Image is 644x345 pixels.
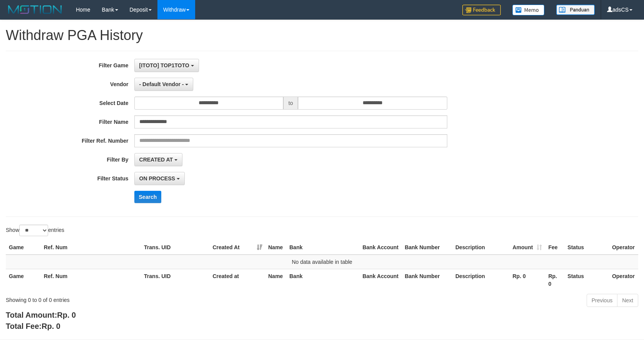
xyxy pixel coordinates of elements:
[564,269,609,291] th: Status
[462,5,501,15] img: Feedback.jpg
[6,240,41,255] th: Game
[265,240,286,255] th: Name
[6,28,638,43] h1: Withdraw PGA History
[6,322,60,330] b: Total Fee:
[6,4,64,15] img: MOTION_logo.png
[609,269,638,291] th: Operator
[587,294,617,307] a: Previous
[286,269,360,291] th: Bank
[42,322,60,330] span: Rp. 0
[609,240,638,255] th: Operator
[6,269,41,291] th: Game
[360,269,402,291] th: Bank Account
[617,294,638,307] a: Next
[134,153,183,166] button: CREATED AT
[6,293,263,304] div: Showing 0 to 0 of 0 entries
[134,78,194,91] button: - Default Vendor -
[139,157,173,163] span: CREATED AT
[41,269,141,291] th: Ref. Num
[57,311,76,319] span: Rp. 0
[509,269,545,291] th: Rp. 0
[141,269,209,291] th: Trans. UID
[452,269,510,291] th: Description
[134,172,185,185] button: ON PROCESS
[6,311,76,319] b: Total Amount:
[41,240,141,255] th: Ref. Num
[6,225,64,236] label: Show entries
[545,240,564,255] th: Fee
[209,240,265,255] th: Created At: activate to sort column ascending
[564,240,609,255] th: Status
[265,269,286,291] th: Name
[556,5,595,15] img: panduan.png
[134,191,162,203] button: Search
[545,269,564,291] th: Rp. 0
[360,240,402,255] th: Bank Account
[134,59,199,72] button: [ITOTO] TOP1TOTO
[141,240,209,255] th: Trans. UID
[286,240,360,255] th: Bank
[139,62,189,68] span: [ITOTO] TOP1TOTO
[452,240,510,255] th: Description
[19,225,48,236] select: Showentries
[139,175,175,182] span: ON PROCESS
[509,240,545,255] th: Amount: activate to sort column ascending
[401,240,452,255] th: Bank Number
[512,5,545,15] img: Button%20Memo.svg
[401,269,452,291] th: Bank Number
[139,81,184,87] span: - Default Vendor -
[283,97,298,110] span: to
[209,269,265,291] th: Created at
[6,255,638,269] td: No data available in table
